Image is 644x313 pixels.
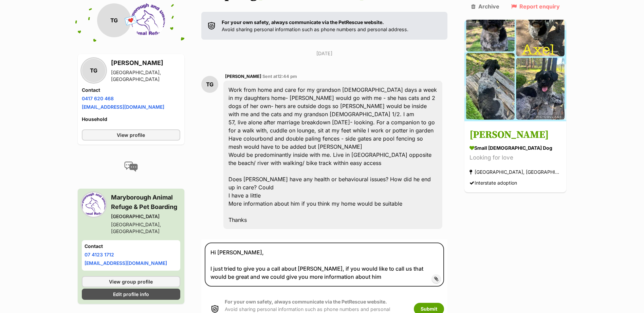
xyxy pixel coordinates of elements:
[82,116,180,123] h4: Household
[82,289,180,300] a: Edit profile info
[111,221,180,235] div: [GEOGRAPHIC_DATA], [GEOGRAPHIC_DATA]
[511,3,560,9] a: Report enquiry
[464,123,566,193] a: [PERSON_NAME] small [DEMOGRAPHIC_DATA] Dog Looking for love [GEOGRAPHIC_DATA], [GEOGRAPHIC_DATA] ...
[201,76,218,93] div: TG
[111,193,180,212] h3: Maryborough Animal Refuge & Pet Boarding
[97,3,131,37] div: TG
[82,87,180,93] h4: Contact
[82,276,180,287] a: View group profile
[111,69,180,83] div: [GEOGRAPHIC_DATA], [GEOGRAPHIC_DATA]
[82,193,106,216] img: Maryborough Animal Refuge profile pic
[82,104,164,110] a: [EMAIL_ADDRESS][DOMAIN_NAME]
[470,128,561,143] h3: [PERSON_NAME]
[111,213,180,220] div: [GEOGRAPHIC_DATA]
[464,20,566,121] img: Axel
[470,145,561,152] div: small [DEMOGRAPHIC_DATA] Dog
[222,19,384,25] strong: For your own safety, always communicate via the PetRescue website.
[223,81,443,229] div: Work from home and care for my grandson [DEMOGRAPHIC_DATA] days a week in my daughters home- [PER...
[124,162,138,172] img: conversation-icon-4a6f8262b818ee0b60e3300018af0b2d0b884aa5de6e9bcb8d3d4eeb1a70a7c4.svg
[82,59,106,82] div: TG
[111,58,180,68] h3: [PERSON_NAME]
[113,291,149,298] span: Edit profile info
[225,74,261,79] span: [PERSON_NAME]
[470,153,561,163] div: Looking for love
[222,19,408,33] p: Avoid sharing personal information such as phone numbers and personal address.
[85,252,114,257] a: 07 4123 1712
[117,131,145,139] span: View profile
[471,3,499,9] a: Archive
[277,74,297,79] span: 12:44 pm
[470,179,517,188] div: Interstate adoption
[201,50,448,57] p: [DATE]
[225,299,387,305] strong: For your own safety, always communicate via the PetRescue website.
[82,129,180,141] a: View profile
[470,168,561,177] div: [GEOGRAPHIC_DATA], [GEOGRAPHIC_DATA]
[85,243,178,250] h4: Contact
[82,96,114,101] a: 0417 620 468
[131,3,165,37] img: Maryborough Animal Refuge profile pic
[262,74,297,79] span: Sent at
[109,278,153,285] span: View group profile
[123,13,139,28] span: 💌
[85,260,167,266] a: [EMAIL_ADDRESS][DOMAIN_NAME]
